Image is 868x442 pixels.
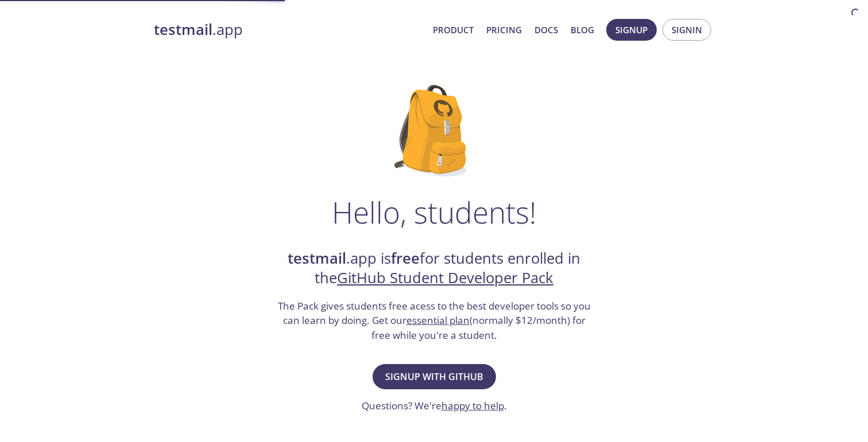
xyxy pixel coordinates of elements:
[441,399,504,412] a: happy to help
[337,268,553,288] a: GitHub Student Developer Pack
[373,364,496,389] button: Signup with GitHub
[406,314,470,327] a: essential plan
[391,248,420,268] strong: free
[486,22,522,37] a: Pricing
[433,22,474,37] a: Product
[672,22,702,37] span: Signin
[154,19,212,40] strong: testmail
[606,19,657,41] button: Signup
[362,398,507,413] h3: Questions? We're .
[394,85,474,177] img: github-student-backpack.png
[276,249,592,288] h2: .app is for students enrolled in the
[571,22,594,37] a: Blog
[385,369,483,385] span: Signup with GitHub
[534,22,558,37] a: Docs
[615,22,648,37] span: Signup
[288,248,346,268] strong: testmail
[662,19,711,41] button: Signin
[154,20,424,40] a: testmail.app
[332,195,536,229] h1: Hello, students!
[276,299,592,343] h3: The Pack gives students free acess to the best developer tools so you can learn by doing. Get our...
